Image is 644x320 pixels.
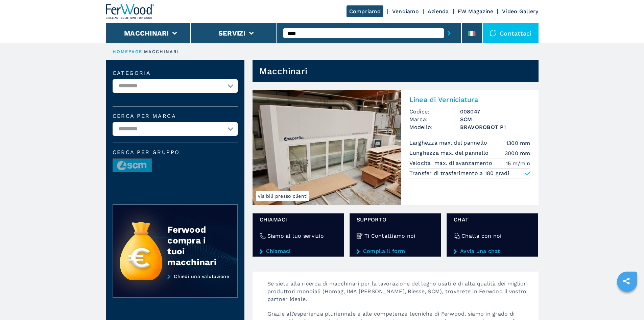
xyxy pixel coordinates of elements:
span: Supporto [357,216,434,223]
img: Ferwood [106,4,154,19]
em: 15 m/min [506,159,530,167]
span: chat [454,216,531,223]
a: Chiedi una valutazione [113,274,238,298]
button: Servizi [218,29,246,37]
h3: BRAVOROBOT P1 [460,123,530,131]
a: FW Magazine [458,8,494,15]
span: Marca: [409,115,460,123]
p: Se siete alla ricerca di macchinari per la lavorazione del legno usati e di alta qualità dei migl... [261,280,539,310]
label: Cerca per marca [113,113,238,119]
h2: Linea di Verniciatura [409,95,530,104]
p: Lunghezza max. del pannello [409,149,491,157]
a: Azienda [428,8,449,15]
h3: 008047 [460,108,530,115]
h3: SCM [460,115,530,123]
a: sharethis [618,273,635,290]
span: Visibili presso clienti [256,191,310,201]
span: Modello: [409,123,460,131]
button: Macchinari [124,29,169,37]
a: Compriamo [347,5,383,17]
em: 3000 mm [505,149,530,157]
h4: Ti Contattiamo noi [364,232,415,240]
em: 1300 mm [506,139,530,147]
h4: Siamo al tuo servizio [267,232,324,240]
a: Avvia una chat [454,248,531,254]
iframe: Chat [615,290,639,315]
img: image [113,159,151,172]
h1: Macchinari [259,66,308,77]
a: Chiamaci [260,248,337,254]
img: Ti Contattiamo noi [357,233,363,239]
a: Vendiamo [392,8,419,15]
span: Codice: [409,108,460,115]
a: HOMEPAGE [113,49,143,54]
img: Siamo al tuo servizio [260,233,266,239]
label: Categoria [113,70,238,76]
a: Compila il form [357,248,434,254]
p: Larghezza max. del pannello [409,139,489,147]
span: Chiamaci [260,216,337,223]
span: | [142,49,144,54]
img: Linea di Verniciatura SCM BRAVOROBOT P1 [253,90,401,205]
img: Contattaci [490,30,496,37]
div: Contattaci [483,23,539,43]
p: macchinari [144,49,180,55]
div: Ferwood compra i tuoi macchinari [167,224,223,268]
button: submit-button [444,25,454,41]
p: Transfer di trasferimento a 180 gradi [409,170,509,177]
h4: Chatta con noi [461,232,502,240]
a: Video Gallery [502,8,538,15]
a: Linea di Verniciatura SCM BRAVOROBOT P1Visibili presso clientiLinea di VerniciaturaCodice:008047M... [253,90,539,205]
p: Velocità max. di avanzamento [409,159,494,167]
span: Cerca per Gruppo [113,150,238,155]
img: Chatta con noi [454,233,460,239]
